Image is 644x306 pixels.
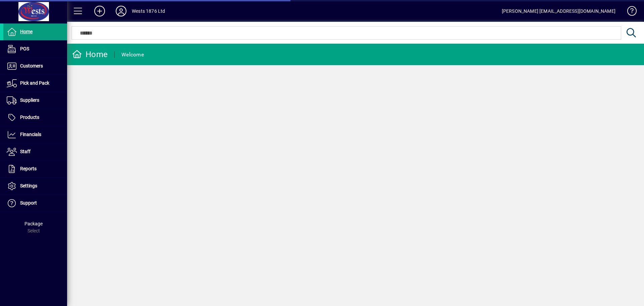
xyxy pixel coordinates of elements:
a: Reports [3,161,67,177]
span: Settings [20,183,37,188]
div: [PERSON_NAME] [EMAIL_ADDRESS][DOMAIN_NAME] [502,6,615,16]
button: Add [89,5,110,17]
span: Suppliers [20,97,39,103]
span: Package [24,221,43,226]
span: Customers [20,63,43,69]
span: Financials [20,132,41,137]
a: Staff [3,143,67,160]
span: POS [20,46,29,51]
span: Reports [20,166,37,171]
span: Home [20,29,33,34]
div: Welcome [121,49,144,60]
a: Products [3,109,67,126]
a: Customers [3,58,67,75]
a: Knowledge Base [622,1,636,23]
div: Home [72,49,108,60]
span: Staff [20,149,31,154]
a: POS [3,41,67,57]
a: Suppliers [3,92,67,109]
a: Settings [3,178,67,194]
div: Wests 1876 Ltd [132,6,165,16]
a: Financials [3,126,67,143]
span: Support [20,200,37,206]
a: Support [3,195,67,212]
a: Pick and Pack [3,75,67,92]
span: Products [20,115,39,120]
button: Profile [110,5,132,17]
span: Pick and Pack [20,80,49,86]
